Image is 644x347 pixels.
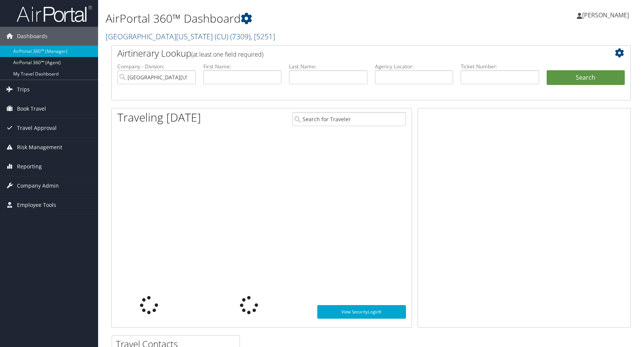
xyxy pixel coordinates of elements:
input: Search for Traveler [292,112,406,126]
span: Trips [17,80,30,99]
h1: Traveling [DATE] [117,109,201,125]
label: Last Name: [289,63,367,70]
img: airportal-logo.png [17,5,92,23]
button: Search [547,70,625,85]
span: Risk Management [17,138,62,157]
span: (at least one field required) [191,50,263,59]
span: Travel Approval [17,119,57,137]
span: Dashboards [17,27,48,46]
label: Company - Division: [117,63,196,70]
label: First Name: [203,63,282,70]
a: [PERSON_NAME] [577,4,636,26]
span: [PERSON_NAME] [582,11,629,19]
span: Company Admin [17,176,59,195]
span: Reporting [17,157,42,176]
a: View SecurityLogic® [317,305,406,319]
label: Agency Locator: [375,63,453,70]
h2: Airtinerary Lookup [117,47,581,60]
a: [GEOGRAPHIC_DATA][US_STATE] (CU) [106,31,275,42]
span: Employee Tools [17,196,56,214]
span: Book Travel [17,99,46,118]
label: Ticket Number: [461,63,539,70]
h1: AirPortal 360™ Dashboard [106,11,460,26]
span: , [ 5251 ] [251,31,275,42]
span: ( 7309 ) [230,31,251,42]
